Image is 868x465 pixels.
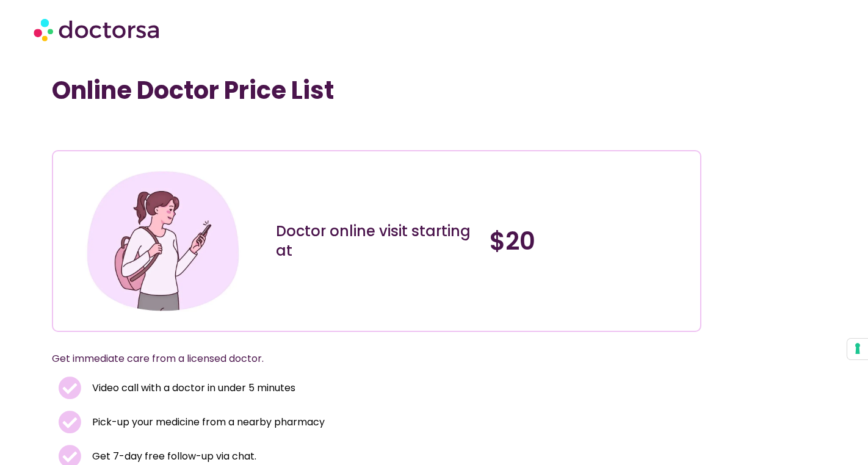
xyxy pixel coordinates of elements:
img: Illustration depicting a young woman in a casual outfit, engaged with her smartphone. She has a p... [82,160,244,322]
iframe: Customer reviews powered by Trustpilot [58,123,241,138]
p: Get immediate care from a licensed doctor. [52,350,672,367]
span: Pick-up your medicine from a nearby pharmacy [89,414,325,431]
span: Get 7-day free follow-up via chat. [89,448,256,465]
span: Video call with a doctor in under 5 minutes [89,380,295,397]
button: Your consent preferences for tracking technologies [847,339,868,359]
h1: Online Doctor Price List [52,76,701,105]
div: Doctor online visit starting at [276,222,477,261]
h4: $20 [490,226,691,256]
